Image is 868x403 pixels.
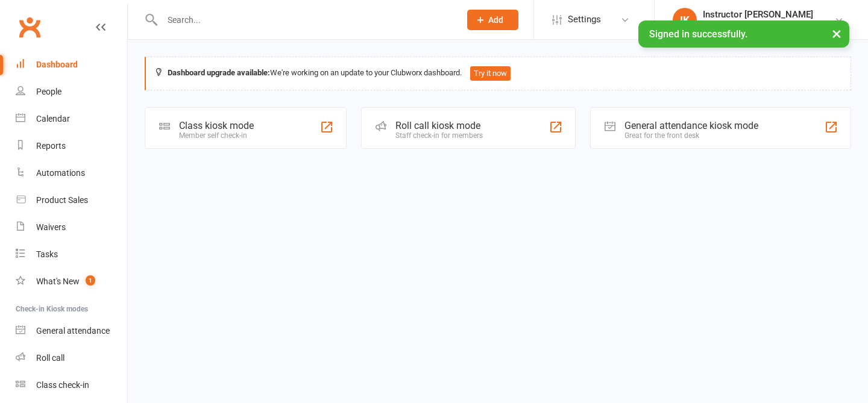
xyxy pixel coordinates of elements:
div: Tasks [36,249,58,259]
span: Settings [568,6,601,33]
a: Waivers [16,214,127,241]
a: General attendance kiosk mode [16,317,127,345]
div: Harlow Hot Yoga, Pilates and Barre [703,20,834,31]
div: Instructor [PERSON_NAME] [703,9,834,20]
button: × [826,20,848,46]
div: Class kiosk mode [179,120,254,131]
div: General attendance [36,326,110,336]
div: Waivers [36,222,66,232]
div: General attendance kiosk mode [624,120,758,131]
button: Try it now [470,66,511,81]
div: We're working on an update to your Clubworx dashboard. [145,57,851,90]
button: Add [467,10,518,30]
div: What's New [36,276,80,286]
span: Signed in successfully. [649,28,747,40]
a: People [16,78,127,105]
a: Roll call [16,345,127,372]
div: Automations [36,168,85,178]
div: Roll call kiosk mode [395,120,483,131]
a: Reports [16,133,127,160]
a: Dashboard [16,51,127,78]
div: People [36,87,61,96]
div: IK [673,8,697,32]
a: Calendar [16,105,127,133]
a: Tasks [16,241,127,268]
div: Great for the front desk [624,131,758,140]
span: Add [488,15,503,25]
div: Staff check-in for members [395,131,483,140]
div: Roll call [36,353,64,363]
span: 1 [86,275,95,286]
div: Dashboard [36,60,78,69]
a: Class kiosk mode [16,372,127,399]
a: Product Sales [16,187,127,214]
div: Class check-in [36,380,89,390]
div: Product Sales [36,195,88,205]
a: What's New1 [16,268,127,295]
div: Reports [36,141,66,151]
div: Calendar [36,114,70,123]
strong: Dashboard upgrade available: [168,68,270,77]
a: Clubworx [14,12,45,42]
div: Member self check-in [179,131,254,140]
input: Search... [159,11,451,28]
a: Automations [16,160,127,187]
